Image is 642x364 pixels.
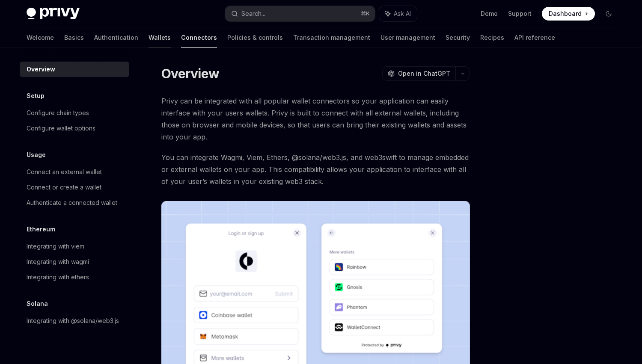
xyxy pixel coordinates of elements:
[20,254,129,269] a: Integrating with wagmi
[394,9,411,18] span: Ask AI
[161,151,470,187] span: You can integrate Wagmi, Viem, Ethers, @solana/web3.js, and web3swift to manage embedded or exter...
[20,195,129,210] a: Authenticate a connected wallet
[27,257,89,267] div: Integrating with wagmi
[161,95,470,143] span: Privy can be integrated with all popular wallet connectors so your application can easily interfa...
[27,8,80,20] img: dark logo
[27,299,48,309] h5: Solana
[20,239,129,254] a: Integrating with viem
[149,27,171,48] a: Wallets
[20,62,129,77] a: Overview
[382,66,455,81] button: Open in ChatGPT
[20,121,129,136] a: Configure wallet options
[20,105,129,121] a: Configure chain types
[379,6,417,21] button: Ask AI
[27,64,55,74] div: Overview
[161,66,219,81] h1: Overview
[27,241,84,252] div: Integrating with viem
[20,313,129,328] a: Integrating with @solana/web3.js
[27,272,89,282] div: Integrating with ethers
[181,27,217,48] a: Connectors
[480,27,504,48] a: Recipes
[27,198,117,208] div: Authenticate a connected wallet
[20,180,129,195] a: Connect or create a wallet
[64,27,84,48] a: Basics
[27,108,89,118] div: Configure chain types
[514,27,555,48] a: API reference
[27,224,55,234] h5: Ethereum
[398,69,450,78] span: Open in ChatGPT
[227,27,283,48] a: Policies & controls
[602,7,615,21] button: Toggle dark mode
[361,10,370,17] span: ⌘ K
[481,9,498,18] a: Demo
[27,167,102,177] div: Connect an external wallet
[446,27,470,48] a: Security
[241,9,265,19] div: Search...
[20,164,129,180] a: Connect an external wallet
[27,123,95,133] div: Configure wallet options
[27,182,101,192] div: Connect or create a wallet
[20,269,129,285] a: Integrating with ethers
[225,6,375,21] button: Search...⌘K
[27,91,45,101] h5: Setup
[380,27,435,48] a: User management
[27,150,46,160] h5: Usage
[94,27,138,48] a: Authentication
[293,27,370,48] a: Transaction management
[542,7,595,21] a: Dashboard
[27,316,119,326] div: Integrating with @solana/web3.js
[549,9,582,18] span: Dashboard
[508,9,532,18] a: Support
[27,27,54,48] a: Welcome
